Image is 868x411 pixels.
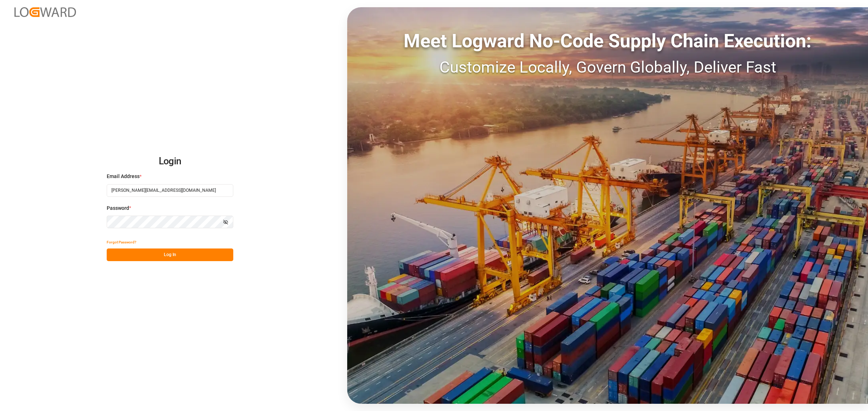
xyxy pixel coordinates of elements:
button: Forgot Password? [107,236,136,248]
span: Email Address [107,173,140,180]
img: Logward_new_orange.png [14,7,76,17]
button: Log In [107,248,233,261]
div: Customize Locally, Govern Globally, Deliver Fast [347,55,868,79]
input: Enter your email [107,184,233,197]
span: Password [107,204,129,212]
div: Meet Logward No-Code Supply Chain Execution: [347,27,868,55]
h2: Login [107,150,233,173]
